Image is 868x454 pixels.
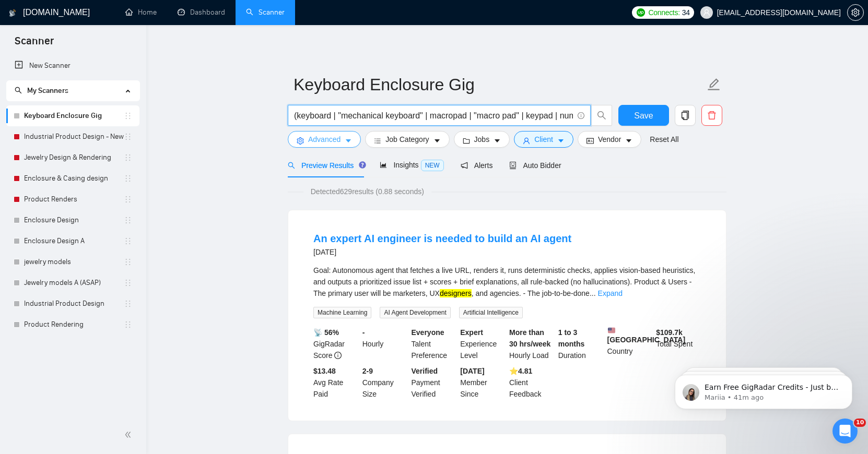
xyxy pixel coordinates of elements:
[412,367,438,375] b: Verified
[360,327,409,361] div: Hourly
[637,8,645,17] img: upwork-logo.png
[124,195,132,204] span: holder
[308,134,341,145] span: Advanced
[365,131,449,148] button: barsJob Categorycaret-down
[345,137,352,145] span: caret-down
[15,55,131,76] a: New Scanner
[507,327,556,361] div: Hourly Load
[587,137,594,145] span: idcard
[6,33,62,55] span: Scanner
[297,137,304,145] span: setting
[178,8,225,17] a: dashboardDashboard
[654,327,703,361] div: Total Spent
[509,162,517,169] span: robot
[124,216,132,224] span: holder
[374,137,381,145] span: bars
[459,307,523,318] span: Artificial Intelligence
[313,367,336,375] b: $13.48
[124,429,135,440] span: double-left
[294,109,573,122] input: Search Freelance Jobs...
[625,137,632,145] span: caret-down
[6,252,139,272] li: jewelry models
[598,134,621,145] span: Vendor
[590,289,596,297] span: ...
[163,4,183,24] button: Expand window
[124,279,132,287] span: holder
[124,112,132,120] span: holder
[440,289,472,297] mark: designers
[15,86,68,95] span: My Scanners
[578,112,584,119] span: info-circle
[124,300,132,308] span: holder
[556,327,605,361] div: Duration
[847,4,864,21] button: setting
[618,105,669,126] button: Save
[854,419,866,427] span: 10
[6,126,139,147] li: Industrial Product Design - New
[509,328,550,348] b: More than 30 hrs/week
[24,189,124,210] a: Product Renders
[288,162,295,169] span: search
[288,131,361,148] button: settingAdvancedcaret-down
[605,327,654,361] div: Country
[124,153,132,162] span: holder
[313,265,701,299] div: Goal: Autonomous agent that fetches a live URL, renders it, runs deterministic checks, applies vi...
[6,168,139,189] li: Enclosure & Casing design
[360,365,409,400] div: Company Size
[125,8,157,17] a: homeHome
[24,168,124,189] a: Enclosure & Casing design
[608,327,615,334] img: 🇺🇸
[832,419,858,444] iframe: Intercom live chat
[6,147,139,168] li: Jewelry Design & Rendering
[303,186,431,197] span: Detected 629 results (0.88 seconds)
[24,252,124,272] a: jewelry models
[458,365,507,400] div: Member Since
[461,162,468,169] span: notification
[494,137,501,145] span: caret-down
[6,105,139,126] li: Keyboard Enclosure Gig
[24,231,124,252] a: Enclosure Design A
[24,126,124,147] a: Industrial Product Design - New
[578,131,641,148] button: idcardVendorcaret-down
[421,160,444,171] span: NEW
[294,71,705,98] input: Scanner name...
[385,134,429,145] span: Job Category
[24,105,124,126] a: Keyboard Enclosure Gig
[650,134,678,145] a: Reset All
[313,328,339,337] b: 📡 56%
[24,210,124,231] a: Enclosure Design
[507,365,556,400] div: Client Feedback
[702,111,722,120] span: delete
[848,8,863,17] span: setting
[707,78,721,91] span: edit
[409,365,459,400] div: Payment Verified
[380,161,443,169] span: Insights
[648,7,679,18] span: Connects:
[675,111,695,120] span: copy
[409,327,459,361] div: Talent Preference
[313,233,571,244] a: An expert AI engineer is needed to build an AI agent
[6,210,139,231] li: Enclosure Design
[6,272,139,293] li: Jewelry models A (ASAP)
[592,111,612,120] span: search
[311,365,360,400] div: Avg Rate Paid
[454,131,510,148] button: folderJobscaret-down
[9,5,16,21] img: logo
[433,137,441,145] span: caret-down
[557,137,565,145] span: caret-down
[847,8,864,17] a: setting
[558,328,585,348] b: 1 to 3 months
[460,328,483,337] b: Expert
[27,86,68,95] span: My Scanners
[474,134,490,145] span: Jobs
[607,327,686,344] b: [GEOGRAPHIC_DATA]
[183,4,202,23] div: Close
[634,109,653,122] span: Save
[246,8,285,17] a: searchScanner
[682,7,690,18] span: 34
[656,328,683,337] b: $ 109.7k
